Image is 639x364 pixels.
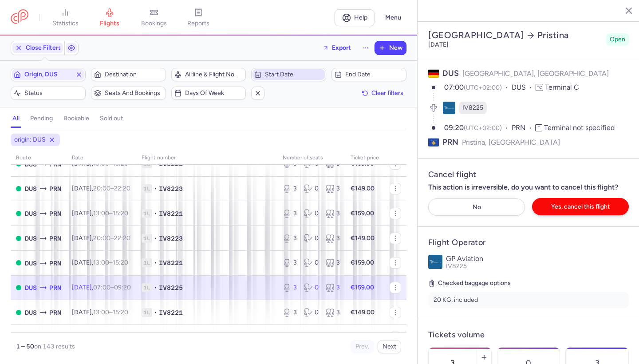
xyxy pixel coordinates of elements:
[93,210,128,217] span: –
[49,283,61,293] span: Pristina International, Pristina, Kosovo
[154,184,157,193] span: •
[428,255,442,269] img: GP Aviation logo
[428,170,629,180] h5: Cancel flight
[154,234,157,243] span: •
[26,44,61,51] span: Close Filters
[16,236,21,241] span: OPEN
[154,283,157,292] span: •
[159,283,183,292] span: IV8225
[326,258,340,267] div: 3
[371,90,403,96] span: Clear filters
[464,124,502,132] span: (UTC+02:00)
[142,283,152,292] span: 1L
[25,184,37,194] span: Düsseldorf International Airport, Düsseldorf, Germany
[154,308,157,317] span: •
[24,71,72,78] span: Origin, DUS
[428,292,629,308] li: 20 KG, included
[93,284,110,291] time: 07:00
[304,234,318,243] div: 0
[277,151,345,165] th: number of seats
[25,233,37,243] span: Düsseldorf International Airport, Düsseldorf, Germany
[72,210,128,217] span: [DATE],
[72,259,128,266] span: [DATE],
[93,185,110,192] time: 20:00
[142,209,152,218] span: 1L
[326,209,340,218] div: 3
[63,115,89,123] h4: bookable
[610,35,625,44] span: Open
[326,283,340,292] div: 3
[67,151,136,165] th: date
[359,87,406,100] button: Clear filters
[142,258,152,267] span: 1L
[113,259,128,266] time: 15:20
[100,115,123,123] h4: sold out
[11,41,64,55] button: Close Filters
[185,71,243,78] span: Airline & Flight No.
[326,308,340,317] div: 3
[428,41,449,48] time: [DATE]
[428,237,629,248] h4: Flight Operator
[142,184,152,193] span: 1L
[100,20,119,28] span: flights
[141,20,167,28] span: bookings
[93,309,128,316] span: –
[332,44,351,51] span: Export
[512,83,536,93] span: DUS
[536,84,543,91] span: TC
[159,184,183,193] span: IV8223
[176,8,221,28] a: reports
[462,69,609,78] span: [GEOGRAPHIC_DATA], [GEOGRAPHIC_DATA]
[87,8,132,28] a: flights
[544,123,615,132] span: Terminal not specified
[114,234,130,242] time: 22:20
[114,284,131,291] time: 09:20
[16,260,21,265] span: OPEN
[317,41,357,55] button: Export
[52,20,79,28] span: statistics
[345,71,403,78] span: End date
[326,184,340,193] div: 3
[11,9,28,26] a: CitizenPlane red outlined logo
[428,183,618,191] strong: This action is irreversible, do you want to cancel this flight?
[251,68,326,81] button: Start date
[462,103,483,112] span: IV8225
[12,115,20,123] h4: all
[136,151,277,165] th: Flight number
[283,258,297,267] div: 3
[72,234,130,242] span: [DATE],
[159,234,183,243] span: IV8223
[49,258,61,268] span: Pristina International, Pristina, Kosovo
[25,209,37,218] span: Düsseldorf International Airport, Düsseldorf, Germany
[375,41,406,55] button: New
[16,211,21,216] span: OPEN
[462,137,560,148] span: Pristina, [GEOGRAPHIC_DATA]
[72,309,128,316] span: [DATE],
[444,83,464,91] time: 07:00
[25,258,37,268] span: Düsseldorf International Airport, Düsseldorf, Germany
[304,283,318,292] div: 0
[25,283,37,293] span: Düsseldorf International Airport, Düsseldorf, Germany
[351,210,374,217] strong: €159.00
[351,340,374,353] button: Prev.
[132,8,176,28] a: bookings
[159,308,183,317] span: IV8221
[171,68,246,81] button: Airline & Flight No.
[283,283,297,292] div: 3
[473,204,481,210] span: No
[345,151,384,165] th: Ticket price
[159,258,183,267] span: IV8221
[25,308,37,317] span: Düsseldorf International Airport, Düsseldorf, Germany
[389,44,402,51] span: New
[428,330,629,340] h4: Tickets volume
[443,102,455,114] figure: IV airline logo
[154,209,157,218] span: •
[283,234,297,243] div: 3
[326,234,340,243] div: 3
[93,284,131,291] span: –
[93,210,109,217] time: 13:00
[113,210,128,217] time: 15:20
[428,198,525,216] button: No
[16,186,21,191] span: OPEN
[72,185,130,192] span: [DATE],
